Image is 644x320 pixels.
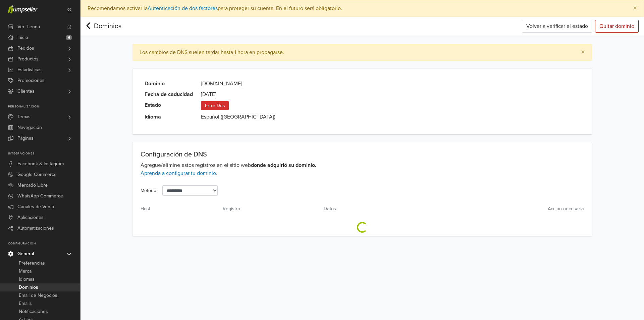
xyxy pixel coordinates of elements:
a: Dominios [86,22,121,30]
span: Notificaciones [19,308,48,316]
span: Emails [19,300,32,308]
span: Temas [17,111,31,122]
span: Aplicaciones [17,212,44,223]
span: × [581,47,585,57]
th: Estado [141,98,197,110]
th: Idioma [141,110,197,121]
span: Agregue/elimine estos registros en el sitio web [141,162,316,169]
button: Close [574,44,592,60]
span: Idiomas [19,275,35,283]
th: Host [132,201,219,217]
th: Registro [219,201,320,217]
th: Accion necesaria [401,201,592,217]
span: WhatsApp Commerce [17,191,63,201]
span: Productos [17,54,39,64]
span: Clientes [17,86,35,97]
span: Automatizaciones [17,223,54,234]
span: Email de Negocios [19,291,57,300]
strong: donde adquirió su dominio. [251,162,316,169]
span: Ver Tienda [17,21,40,32]
th: Fecha de caducidad [141,88,197,98]
th: Dominio [141,77,197,88]
span: Mercado Libre [17,180,48,191]
span: Dominios [19,283,38,291]
a: Aprenda a configurar tu dominio. [141,170,217,177]
label: Método: [136,185,157,196]
p: Integraciones [8,152,80,156]
h5: Configuración de DNS [141,150,433,158]
span: Páginas [17,133,34,144]
span: Navegación [17,122,42,133]
button: Quitar dominio [595,20,639,33]
span: Facebook & Instagram [17,158,64,169]
span: Preferencias [19,259,45,267]
span: Error Dns [201,101,229,110]
td: [DOMAIN_NAME] [197,77,279,88]
span: General [17,248,34,259]
a: Autenticación de dos factores [148,5,218,12]
th: Datos [320,201,401,217]
span: 6 [66,35,72,40]
span: Canales de Venta [17,201,54,212]
span: Estadísticas [17,64,42,75]
span: Google Commerce [17,169,57,180]
td: [DATE] [197,88,279,98]
button: Volver a verificar el estado [522,20,592,33]
span: Los cambios de DNS suelen tardar hasta 1 hora en propagarse. [140,49,284,56]
span: Inicio [17,32,28,43]
p: Configuración [8,242,80,246]
span: Promociones [17,75,45,86]
span: Marca [19,267,32,275]
span: × [633,3,637,13]
span: Pedidos [17,43,34,54]
p: Personalización [8,105,80,109]
button: Close [626,0,644,16]
td: Español ([GEOGRAPHIC_DATA]) [197,110,279,121]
